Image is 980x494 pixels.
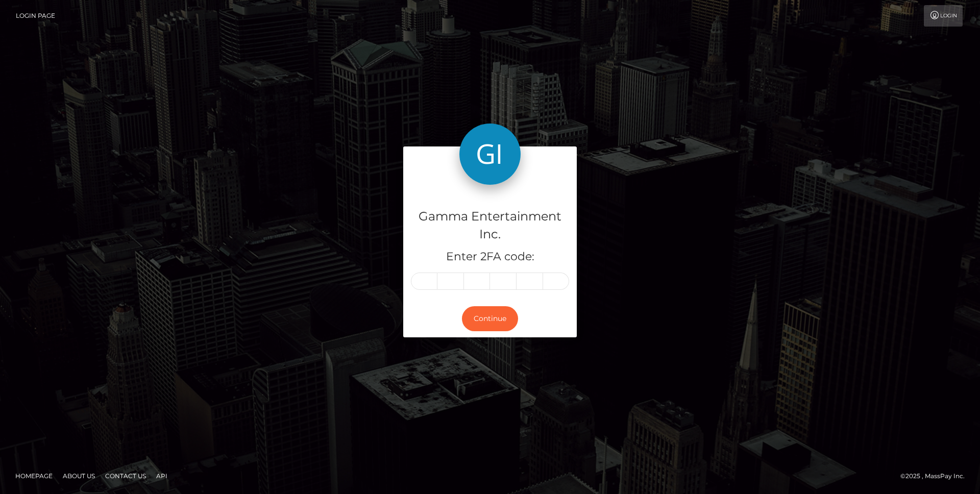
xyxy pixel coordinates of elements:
a: Homepage [11,468,57,484]
a: About Us [59,468,99,484]
a: Login Page [16,5,55,27]
a: Login [924,5,963,27]
a: Contact Us [101,468,150,484]
img: Gamma Entertainment Inc. [459,123,521,185]
h5: Enter 2FA code: [411,249,569,265]
a: API [152,468,171,484]
button: Continue [462,306,518,331]
h4: Gamma Entertainment Inc. [411,208,569,243]
div: © 2025 , MassPay Inc. [900,471,972,482]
